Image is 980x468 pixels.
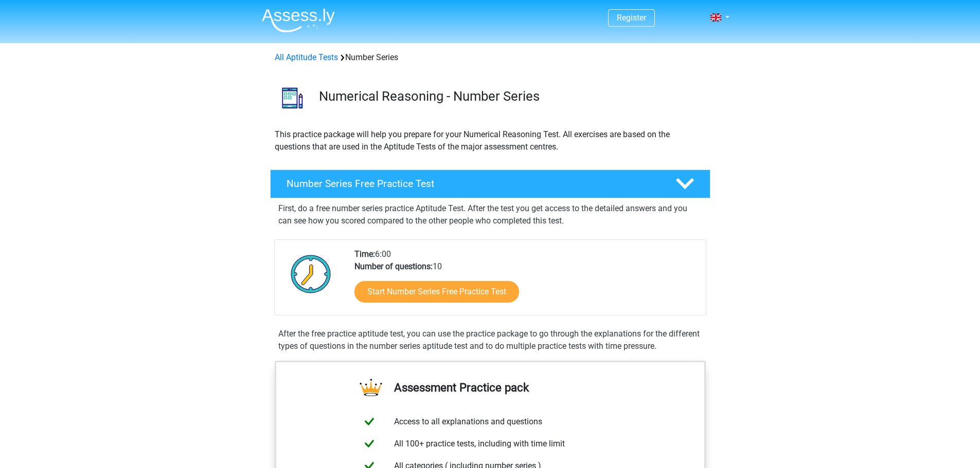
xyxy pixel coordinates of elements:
p: First, do a free number series practice Aptitude Test. After the test you get access to the detai... [278,202,702,227]
div: After the free practice aptitude test, you can use the practice package to go through the explana... [274,328,706,352]
a: Number Series Free Practice Test [266,170,715,198]
img: Clock [285,248,337,299]
img: number series [271,76,314,120]
a: Register [617,13,646,23]
p: This practice package will help you prepare for your Numerical Reasoning Test. All exercises are ... [275,128,706,153]
b: Time: [354,249,375,259]
img: Assessly [262,8,335,32]
div: Number Series [271,51,710,64]
a: All Aptitude Tests [275,52,338,62]
div: 6:00 10 [347,248,705,315]
h3: Numerical Reasoning - Number Series [319,88,702,104]
h4: Number Series Free Practice Test [287,178,659,190]
a: Start Number Series Free Practice Test [354,281,519,303]
b: Number of questions: [354,261,433,271]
